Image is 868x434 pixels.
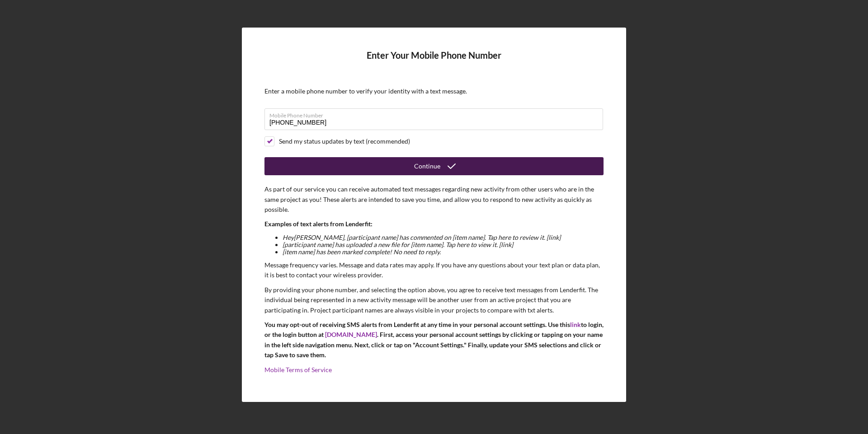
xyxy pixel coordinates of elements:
div: Enter a mobile phone number to verify your identity with a text message. [264,88,604,95]
h4: Enter Your Mobile Phone Number [264,50,604,74]
a: link [570,321,581,328]
li: [item name] has been marked complete! No need to reply. [283,248,604,256]
li: [participant name] has uploaded a new file for [item name]. Tap here to view it. [link] [283,241,604,248]
div: Send my status updates by text (recommended) [279,138,410,145]
li: Hey [PERSON_NAME] , [participant name] has commented on [item name]. Tap here to review it. [link] [283,234,604,241]
div: Continue [414,157,440,175]
a: [DOMAIN_NAME] [325,331,377,338]
p: Message frequency varies. Message and data rates may apply. If you have any questions about your ... [264,260,604,280]
p: As part of our service you can receive automated text messages regarding new activity from other ... [264,184,604,215]
p: You may opt-out of receiving SMS alerts from Lenderfit at any time in your personal account setti... [264,320,604,360]
p: Examples of text alerts from Lenderfit: [264,219,604,229]
button: Continue [264,157,604,175]
label: Mobile Phone Number [269,109,603,119]
a: Mobile Terms of Service [264,366,332,373]
p: By providing your phone number, and selecting the option above, you agree to receive text message... [264,285,604,315]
